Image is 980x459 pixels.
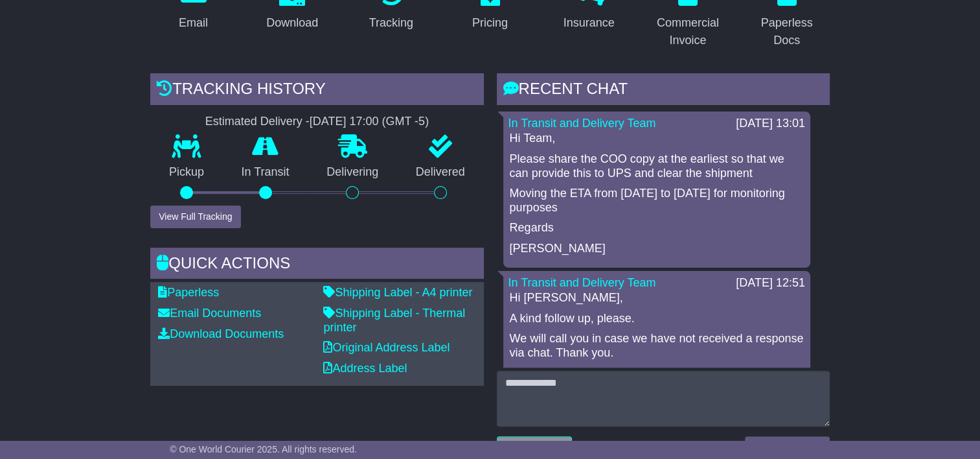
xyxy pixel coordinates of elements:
div: RECENT CHAT [497,73,830,108]
div: Insurance [564,14,615,32]
p: Hi Team, [510,132,804,146]
a: In Transit and Delivery Team [508,276,656,289]
p: [PERSON_NAME] [510,242,804,256]
a: Email Documents [158,307,261,320]
div: Email [179,14,208,32]
a: Address Label [323,362,407,375]
div: Download [266,14,318,32]
p: Please share the COO copy at the earliest so that we can provide this to UPS and clear the shipment [510,152,804,180]
div: [DATE] 17:00 (GMT -5) [310,115,429,129]
p: In Transit [223,165,308,180]
p: A kind follow up, please. [510,312,804,326]
button: Send a Message [745,436,830,459]
p: Delivered [397,165,484,180]
p: Pickup [150,165,223,180]
div: Estimated Delivery - [150,115,483,129]
p: Regards [510,221,804,235]
p: We will call you in case we have not received a response via chat. Thank you. [510,332,804,360]
div: Tracking [369,14,413,32]
a: Original Address Label [323,341,450,354]
p: Hi [PERSON_NAME], [510,291,804,305]
a: Shipping Label - Thermal printer [323,307,465,334]
a: Download Documents [158,327,284,340]
a: In Transit and Delivery Team [508,117,656,130]
p: Moving the ETA from [DATE] to [DATE] for monitoring purposes [510,187,804,215]
div: [DATE] 13:01 [736,117,805,131]
button: View Full Tracking [150,206,240,228]
p: Delivering [308,165,397,180]
a: Paperless [158,286,219,299]
div: Commercial Invoice [654,14,723,49]
div: Pricing [472,14,508,32]
a: Shipping Label - A4 printer [323,286,472,299]
p: Regards, [510,366,804,381]
div: Tracking history [150,73,483,108]
div: [DATE] 12:51 [736,276,805,290]
span: © One World Courier 2025. All rights reserved. [170,444,357,454]
div: Paperless Docs [752,14,821,49]
div: Quick Actions [150,248,483,283]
